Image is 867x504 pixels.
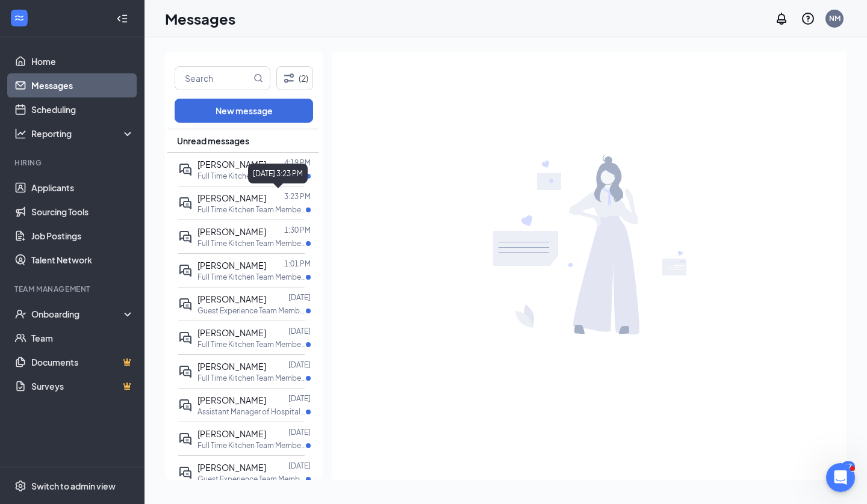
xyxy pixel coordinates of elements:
[197,327,266,338] span: [PERSON_NAME]
[197,474,306,484] p: Guest Experience Team Member (PT) at Enterprise ([GEOGRAPHIC_DATA])
[826,463,855,492] iframe: Intercom live chat
[288,393,311,404] p: [DATE]
[288,461,311,471] p: [DATE]
[178,364,193,379] svg: ActiveDoubleChat
[829,13,841,23] div: NM
[284,259,311,269] p: 1:01 PM
[14,308,26,320] svg: UserCheck
[178,196,193,211] svg: ActiveDoubleChat
[197,293,266,304] span: [PERSON_NAME]
[284,225,311,235] p: 1:30 PM
[197,428,266,439] span: [PERSON_NAME]
[842,461,855,472] div: 67
[248,164,308,183] div: [DATE] 3:23 PM
[178,230,193,244] svg: ActiveDoubleChat
[31,248,134,272] a: Talent Network
[178,263,193,278] svg: ActiveDoubleChat
[197,260,266,271] span: [PERSON_NAME]
[31,350,134,374] a: DocumentsCrown
[31,97,134,121] a: Scheduling
[177,135,249,147] span: Unread messages
[14,158,132,168] div: Hiring
[197,159,266,170] span: [PERSON_NAME]
[197,395,266,405] span: [PERSON_NAME]
[178,466,193,480] svg: ActiveDoubleChat
[31,200,134,224] a: Sourcing Tools
[288,427,311,437] p: [DATE]
[31,176,134,200] a: Applicants
[31,308,124,320] div: Onboarding
[801,11,815,26] svg: QuestionInfo
[178,432,193,446] svg: ActiveDoubleChat
[197,407,306,417] p: Assistant Manager of Hospitality at [GEOGRAPHIC_DATA] ([GEOGRAPHIC_DATA])
[14,128,26,140] svg: Analysis
[284,191,311,201] p: 3:23 PM
[178,331,193,345] svg: ActiveDoubleChat
[284,158,311,168] p: 4:19 PM
[197,204,306,215] p: Full Time Kitchen Team Member at Enterprise ([GEOGRAPHIC_DATA])
[31,374,134,398] a: SurveysCrown
[197,226,266,237] span: [PERSON_NAME]
[31,73,134,97] a: Messages
[197,373,306,383] p: Full Time Kitchen Team Member at Enterprise ([GEOGRAPHIC_DATA])
[197,171,306,181] p: Full Time Kitchen Team Member at Enterprise ([GEOGRAPHIC_DATA])
[288,326,311,336] p: [DATE]
[253,73,263,83] svg: MagnifyingGlass
[31,224,134,248] a: Job Postings
[197,272,306,282] p: Full Time Kitchen Team Member at Enterprise ([GEOGRAPHIC_DATA])
[14,480,26,492] svg: Settings
[175,67,251,90] input: Search
[197,306,306,316] p: Guest Experience Team Member (PT) at Enterprise ([GEOGRAPHIC_DATA])
[31,49,134,73] a: Home
[116,13,128,25] svg: Collapse
[14,284,132,294] div: Team Management
[178,398,193,413] svg: ActiveDoubleChat
[197,462,266,473] span: [PERSON_NAME]
[197,339,306,349] p: Full Time Kitchen Team Member at Enterprise ([GEOGRAPHIC_DATA])
[197,440,306,450] p: Full Time Kitchen Team Member at Enterprise ([GEOGRAPHIC_DATA])
[288,360,311,370] p: [DATE]
[282,71,296,85] svg: Filter
[178,297,193,312] svg: ActiveDoubleChat
[197,192,266,203] span: [PERSON_NAME]
[276,66,313,90] button: Filter (2)
[774,11,789,26] svg: Notifications
[31,326,134,350] a: Team
[31,128,135,140] div: Reporting
[178,162,193,177] svg: ActiveDoubleChat
[31,480,116,492] div: Switch to admin view
[175,99,313,123] button: New message
[165,8,235,29] h1: Messages
[288,292,311,303] p: [DATE]
[197,361,266,372] span: [PERSON_NAME]
[13,12,25,24] svg: WorkstreamLogo
[197,238,306,248] p: Full Time Kitchen Team Member at Enterprise ([GEOGRAPHIC_DATA])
